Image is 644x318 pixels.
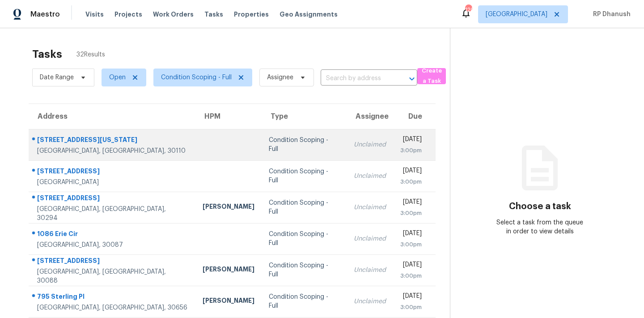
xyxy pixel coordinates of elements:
[269,230,339,248] div: Condition Scoping - Full
[109,73,126,82] span: Open
[400,177,422,186] div: 3:00pm
[85,10,104,19] span: Visits
[321,72,392,86] input: Search by address
[37,205,188,223] div: [GEOGRAPHIC_DATA], [GEOGRAPHIC_DATA], 30294
[203,296,254,307] div: [PERSON_NAME]
[37,135,188,146] div: [STREET_ADDRESS][US_STATE]
[262,104,347,129] th: Type
[37,267,188,285] div: [GEOGRAPHIC_DATA], [GEOGRAPHIC_DATA], 30088
[269,261,339,279] div: Condition Scoping - Full
[393,104,436,129] th: Due
[234,10,269,19] span: Properties
[495,218,585,236] div: Select a task from the queue in order to view details
[354,172,386,180] div: Unclaimed
[400,209,422,218] div: 3:00pm
[37,241,188,249] div: [GEOGRAPHIC_DATA], 30087
[400,260,422,271] div: [DATE]
[417,68,446,84] button: Create a Task
[37,292,188,303] div: 795 Sterling Pl
[465,5,471,14] div: 120
[29,104,195,129] th: Address
[32,50,62,59] h2: Tasks
[400,146,422,155] div: 3:00pm
[203,265,254,276] div: [PERSON_NAME]
[400,303,422,312] div: 3:00pm
[203,202,254,213] div: [PERSON_NAME]
[400,292,422,303] div: [DATE]
[37,256,188,267] div: [STREET_ADDRESS]
[509,202,571,211] h3: Choose a task
[589,10,631,19] span: RP Dhanush
[400,198,422,209] div: [DATE]
[37,146,188,155] div: [GEOGRAPHIC_DATA], [GEOGRAPHIC_DATA], 30110
[354,266,386,275] div: Unclaimed
[37,193,188,205] div: [STREET_ADDRESS]
[114,10,142,19] span: Projects
[195,104,262,129] th: HPM
[486,10,547,19] span: [GEOGRAPHIC_DATA]
[354,234,386,243] div: Unclaimed
[76,50,105,59] span: 32 Results
[269,136,339,154] div: Condition Scoping - Full
[153,10,194,19] span: Work Orders
[269,198,339,216] div: Condition Scoping - Full
[267,73,293,82] span: Assignee
[161,73,232,82] span: Condition Scoping - Full
[269,292,339,310] div: Condition Scoping - Full
[347,104,393,129] th: Assignee
[422,66,441,86] span: Create a Task
[354,297,386,306] div: Unclaimed
[204,11,223,17] span: Tasks
[37,178,188,187] div: [GEOGRAPHIC_DATA]
[40,73,74,82] span: Date Range
[400,271,422,280] div: 3:00pm
[354,140,386,149] div: Unclaimed
[30,10,60,19] span: Maestro
[37,229,188,241] div: 1086 Erie Cir
[37,303,188,312] div: [GEOGRAPHIC_DATA], [GEOGRAPHIC_DATA], 30656
[400,166,422,177] div: [DATE]
[269,167,339,185] div: Condition Scoping - Full
[406,73,418,85] button: Open
[280,10,338,19] span: Geo Assignments
[400,240,422,249] div: 3:00pm
[354,203,386,212] div: Unclaimed
[400,135,422,146] div: [DATE]
[400,229,422,240] div: [DATE]
[37,167,188,178] div: [STREET_ADDRESS]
